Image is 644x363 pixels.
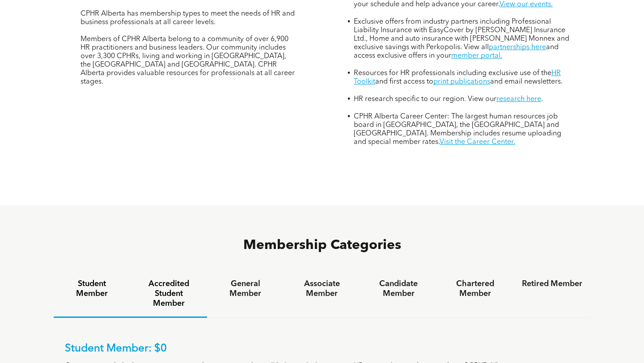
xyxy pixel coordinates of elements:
a: HR Toolkit [354,70,561,85]
span: and access exclusive offers in your [354,44,559,59]
span: Resources for HR professionals including exclusive use of the [354,70,551,77]
span: Members of CPHR Alberta belong to a community of over 6,900 HR practitioners and business leaders... [80,36,295,85]
span: HR research specific to our region. View our [354,96,496,103]
h4: Student Member [62,279,122,299]
a: View our events. [500,1,553,8]
span: and first access to [375,78,433,85]
h4: Accredited Student Member [138,279,199,308]
span: CPHR Alberta has membership types to meet the needs of HR and business professionals at all caree... [80,10,295,26]
a: Visit the Career Center. [440,139,515,146]
h4: Retired Member [522,279,582,289]
a: print publications [433,78,490,85]
span: CPHR Alberta Career Center: The largest human resources job board in [GEOGRAPHIC_DATA], the [GEOG... [354,113,561,146]
a: member portal. [451,52,502,59]
span: . [541,96,543,103]
h4: Associate Member [292,279,352,299]
a: partnerships here [489,44,546,51]
a: research here [496,96,541,103]
h4: Candidate Member [369,279,429,299]
span: Membership Categories [243,239,401,252]
h4: Chartered Member [445,279,505,299]
h4: General Member [215,279,275,299]
span: Exclusive offers from industry partners including Professional Liability Insurance with EasyCover... [354,18,569,51]
span: and email newsletters. [490,78,563,85]
p: Student Member: $0 [65,342,579,355]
